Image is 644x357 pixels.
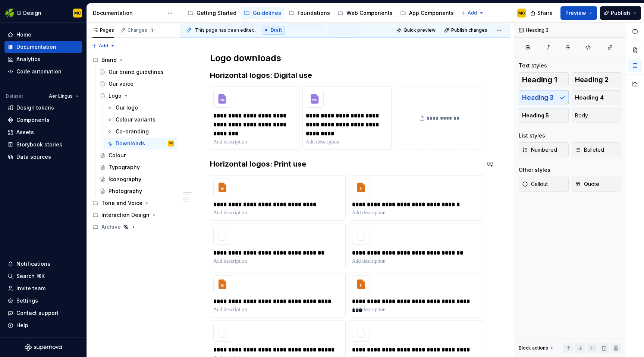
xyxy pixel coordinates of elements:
[575,94,604,101] span: Heading 4
[97,90,177,102] a: Logo
[572,177,622,192] button: Quote
[575,146,604,154] span: Bulleted
[6,93,23,99] div: Dataset
[109,164,140,171] div: Typography
[101,211,150,219] div: Interaction Design
[451,27,487,33] span: Publish changes
[109,80,133,88] div: Our voice
[16,129,34,136] div: Assets
[16,56,40,63] div: Analytics
[241,7,284,19] a: Guidelines
[519,166,550,174] div: Other styles
[16,260,50,268] div: Notifications
[519,142,569,157] button: Numbered
[16,116,50,124] div: Components
[575,112,588,119] span: Body
[1,5,85,21] button: EI DesignMC
[519,177,569,192] button: Callout
[149,27,155,33] span: 1
[210,159,480,169] h3: Horizontal logos: Print use
[89,221,177,233] div: Archive
[109,187,142,195] div: Photography
[101,199,142,207] div: Tone and Voice
[253,9,281,17] div: Guidelines
[4,114,82,126] a: Components
[560,6,597,20] button: Preview
[4,126,82,138] a: Assets
[271,27,282,33] span: Draft
[4,258,82,270] button: Notifications
[99,43,108,49] span: Add
[16,309,59,317] div: Contact support
[458,8,486,18] button: Add
[4,319,82,331] button: Help
[4,151,82,163] a: Data sources
[519,343,555,353] div: Block actions
[89,197,177,209] div: Tone and Voice
[16,285,45,292] div: Invite team
[527,6,557,20] button: Share
[197,9,236,17] div: Getting Started
[409,9,454,17] div: App Components
[97,78,177,90] a: Our voice
[104,138,177,149] a: DownloadsMC
[109,68,164,76] div: Our brand guidelines
[89,209,177,221] div: Interaction Design
[16,68,62,75] div: Code automation
[195,27,256,33] span: This page has been edited.
[97,173,177,185] a: Iconography
[522,180,548,188] span: Callout
[74,10,81,16] div: MC
[334,7,396,19] a: Web Components
[522,76,557,83] span: Heading 1
[611,9,630,17] span: Publish
[25,344,62,351] svg: Supernova Logo
[4,29,82,41] a: Home
[116,104,138,111] div: Our logo
[104,114,177,126] a: Colour variants
[97,66,177,78] a: Our brand guidelines
[104,102,177,114] a: Our logo
[519,345,548,351] div: Block actions
[468,10,477,16] span: Add
[185,7,239,19] a: Getting Started
[210,70,480,80] h3: Horizontal logos: Digital use
[298,9,330,17] div: Foundations
[89,41,117,51] button: Add
[575,180,599,188] span: Quote
[17,9,41,17] div: EI Design
[16,322,28,329] div: Help
[101,56,117,64] div: Brand
[210,52,480,64] h2: Logo downloads
[4,139,82,151] a: Storybook stories
[572,72,622,87] button: Heading 2
[97,161,177,173] a: Typography
[16,153,51,161] div: Data sources
[16,43,56,51] div: Documentation
[522,146,557,154] span: Numbered
[93,9,163,17] div: Documentation
[16,272,45,280] div: Search ⌘K
[109,152,126,159] div: Colour
[5,9,14,18] img: 56b5df98-d96d-4d7e-807c-0afdf3bdaefa.png
[346,9,393,17] div: Web Components
[4,53,82,65] a: Analytics
[442,25,491,35] button: Publish changes
[109,176,141,183] div: Iconography
[522,112,549,119] span: Heading 5
[116,116,155,123] div: Colour variants
[16,104,54,111] div: Design tokens
[572,108,622,123] button: Body
[519,62,547,69] div: Text styles
[565,9,586,17] span: Preview
[97,149,177,161] a: Colour
[109,92,122,99] div: Logo
[101,223,121,231] div: Archive
[519,132,545,139] div: List styles
[4,41,82,53] a: Documentation
[519,72,569,87] button: Heading 1
[16,297,38,304] div: Settings
[92,27,114,33] div: Pages
[104,126,177,138] a: Co-branding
